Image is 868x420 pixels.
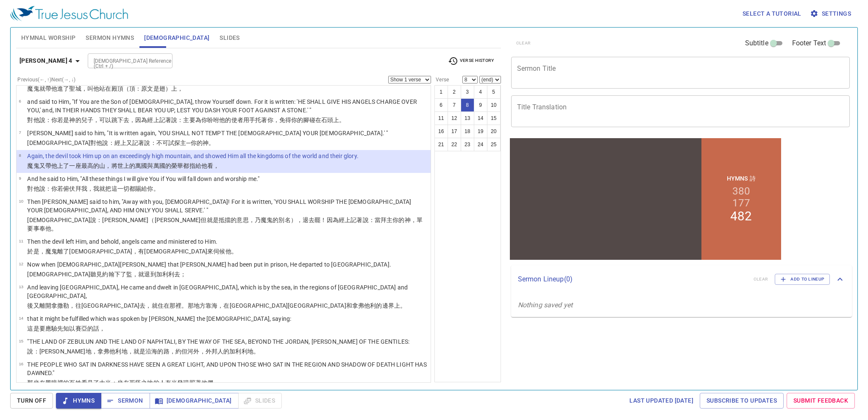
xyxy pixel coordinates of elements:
[132,271,186,278] wg3860: ，就退
[128,348,259,355] wg1093: ，就是沿海
[19,316,23,320] span: 14
[213,379,219,386] wg846: 。
[27,283,428,300] p: And leaving [GEOGRAPHIC_DATA], He came and dwelt in [GEOGRAPHIC_DATA], which is by the sea, in th...
[123,379,219,386] wg2521: 在
[75,117,345,123] wg2316: 的兒子
[69,302,406,309] wg3478: ，往[GEOGRAPHIC_DATA]
[474,85,487,99] button: 4
[231,248,237,255] wg846: 。
[487,85,501,99] button: 5
[147,185,159,192] wg1325: 你
[19,362,23,366] span: 16
[111,379,220,386] wg5457: ；坐
[19,176,21,181] span: 9
[743,8,801,19] span: Select a tutorial
[448,56,494,66] span: Verse History
[90,56,156,66] input: Type Bible Reference
[448,125,461,138] button: 17
[434,77,449,82] label: Verse
[739,6,805,22] button: Select a tutorial
[443,55,499,67] button: Verse History
[19,239,23,243] span: 11
[114,271,186,278] wg2491: 下了監
[57,379,219,386] wg4655: 裡
[808,6,854,22] button: Settings
[147,162,219,169] wg932: 與
[209,139,214,146] wg2316: 。
[170,348,259,355] wg3598: ，約但河
[186,139,215,146] wg2962: ─你的
[27,270,391,278] p: [DEMOGRAPHIC_DATA]
[775,274,830,285] button: Add to Lineup
[164,302,406,309] wg2730: 在那裡
[144,139,214,146] wg1125: 說：不可
[90,271,186,278] wg2424: 聽見
[511,265,852,293] div: Sermon Lineup(0)clearAdd to Lineup
[255,117,345,123] wg5495: 托著
[201,117,345,123] wg4012: 你
[145,302,406,309] wg2064: ，就住
[745,38,768,48] span: Subtitle
[69,162,219,169] wg1519: 一座最
[108,139,215,146] wg5346: ：經上又
[90,139,214,146] wg2424: 對他
[19,199,23,203] span: 10
[171,117,345,123] wg1125: 說：主要為
[19,339,23,343] span: 15
[56,393,101,409] button: Hymns
[105,85,183,92] wg2476: 在殿
[707,395,777,406] span: Subscribe to Updates
[27,129,388,137] p: [PERSON_NAME] said to him, "It is written again, 'YOU SHALL NOT TEMPT THE [DEMOGRAPHIC_DATA] YOUR...
[27,116,428,124] p: 對他
[102,139,214,146] wg846: 說
[474,125,487,138] button: 19
[33,325,106,332] wg2443: 是要應驗
[69,85,183,92] wg1519: 聖
[45,162,219,169] wg3825: 帶
[27,301,428,310] p: 後又
[333,117,345,123] wg3037: 上
[248,348,259,355] wg1056: 地。
[69,117,345,123] wg1488: 神
[183,162,219,169] wg1391: 都指給他
[225,248,237,255] wg1247: 他
[51,162,219,169] wg3880: 他
[19,130,21,135] span: 7
[51,225,57,232] wg846: 。
[10,6,128,21] img: True Jesus Church
[27,347,409,356] p: 說
[487,125,501,138] button: 20
[177,85,183,92] wg1909: ，
[57,117,345,123] wg4572: 若
[81,379,220,386] wg2992: 看見了
[700,393,784,409] a: Subscribe to Updates
[27,247,237,256] p: 於是
[105,379,219,386] wg3173: 光
[461,85,474,99] button: 3
[92,348,259,355] wg1093: ，拿弗他利
[376,302,406,309] wg3508: 的邊界
[27,216,428,233] p: [DEMOGRAPHIC_DATA]
[19,153,21,158] span: 8
[487,111,501,125] button: 15
[99,162,219,169] wg5308: 山
[219,117,345,123] wg1781: 他的
[45,225,57,232] wg3000: 他
[203,139,214,146] wg4675: 神
[63,117,345,123] wg1487: 是
[81,185,159,192] wg4352: 我
[86,348,259,355] wg2194: 地
[39,85,184,92] wg1228: 就
[207,248,237,255] wg32: 來
[10,393,53,409] button: Turn Off
[45,185,159,192] wg3004: ：你若
[75,185,159,192] wg4098: 拜
[394,302,406,309] wg3725: 上
[17,77,75,82] label: Previous (←, ↑) Next (→, ↓)
[309,117,345,123] wg4228: 碰
[27,97,428,114] p: and said to Him, "If You are the Son of [DEMOGRAPHIC_DATA], throw Yourself down. For it is writte...
[105,162,219,169] wg3735: ，將世上
[207,117,345,123] wg4675: 吩咐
